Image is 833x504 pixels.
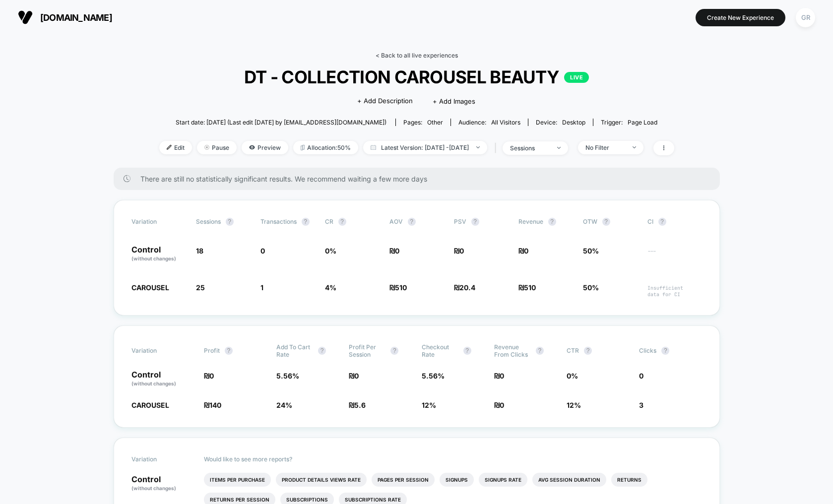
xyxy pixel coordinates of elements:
[276,343,313,358] span: Add To Cart Rate
[548,218,556,226] button: ?
[389,247,399,255] span: ₪
[131,380,176,386] span: (without changes)
[696,9,785,26] button: Create New Experience
[131,246,186,262] p: Control
[611,473,647,487] li: Returns
[395,247,399,255] span: 0
[440,473,474,487] li: Signups
[471,218,479,226] button: ?
[796,8,815,27] div: GR
[349,372,359,380] span: ₪
[376,52,458,59] a: < Back to all live experiences
[260,247,265,255] span: 0
[408,218,416,226] button: ?
[427,119,443,126] span: other
[524,283,536,292] span: 510
[204,347,220,354] span: Profit
[494,372,504,380] span: ₪
[639,401,643,409] span: 3
[140,175,700,183] span: There are still no statistically significant results. We recommend waiting a few more days
[131,255,176,261] span: (without changes)
[204,455,702,463] p: Would like to see more reports?
[454,283,475,292] span: ₪
[131,485,176,491] span: (without changes)
[567,372,578,380] span: 0 %
[276,372,299,380] span: 5.56 %
[459,283,475,292] span: 20.4
[476,146,480,148] img: end
[639,372,643,380] span: 0
[131,401,169,409] span: CAROUSEL
[583,283,599,292] span: 50%
[176,119,386,126] span: Start date: [DATE] (Last edit [DATE] by [EMAIL_ADDRESS][DOMAIN_NAME])
[661,347,669,355] button: ?
[536,347,544,355] button: ?
[325,283,336,292] span: 4 %
[276,401,292,409] span: 24 %
[463,347,471,355] button: ?
[390,347,398,355] button: ?
[395,283,407,292] span: 510
[260,283,263,292] span: 1
[204,473,271,487] li: Items Per Purchase
[567,401,581,409] span: 12 %
[459,247,464,255] span: 0
[204,401,221,409] span: ₪
[494,401,504,409] span: ₪
[389,283,407,292] span: ₪
[354,401,366,409] span: 5.6
[131,343,186,358] span: Variation
[492,141,503,155] span: |
[196,283,205,292] span: 25
[458,119,520,126] div: Audience:
[564,72,589,83] p: LIVE
[167,145,172,150] img: edit
[40,12,112,23] span: [DOMAIN_NAME]
[131,283,169,292] span: CAROUSEL
[422,372,445,380] span: 5.56 %
[500,401,504,409] span: 0
[197,141,237,154] span: Pause
[131,475,194,492] p: Control
[18,10,33,25] img: Visually logo
[185,66,648,87] span: DT - COLLECTION CAROUSEL BEAUTY
[562,119,585,126] span: desktop
[557,147,561,149] img: end
[357,96,413,106] span: + Add Description
[403,119,443,126] div: Pages:
[196,218,221,225] span: Sessions
[647,218,702,226] span: CI
[209,401,221,409] span: 140
[584,347,592,355] button: ?
[325,218,333,225] span: CR
[433,97,475,105] span: + Add Images
[583,218,638,226] span: OTW
[518,247,528,255] span: ₪
[658,218,666,226] button: ?
[301,145,305,150] img: rebalance
[349,343,385,358] span: Profit Per Session
[204,145,209,150] img: end
[302,218,310,226] button: ?
[518,283,536,292] span: ₪
[260,218,297,225] span: Transactions
[276,473,367,487] li: Product Details Views Rate
[325,247,336,255] span: 0 %
[209,372,214,380] span: 0
[628,119,657,126] span: Page Load
[639,347,656,354] span: Clicks
[15,9,115,25] button: [DOMAIN_NAME]
[647,248,702,262] span: ---
[354,372,359,380] span: 0
[131,371,194,387] p: Control
[159,141,192,154] span: Edit
[602,218,610,226] button: ?
[242,141,288,154] span: Preview
[491,119,520,126] span: All Visitors
[226,218,234,226] button: ?
[500,372,504,380] span: 0
[338,218,346,226] button: ?
[518,218,543,225] span: Revenue
[567,347,579,354] span: CTR
[528,119,593,126] span: Device:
